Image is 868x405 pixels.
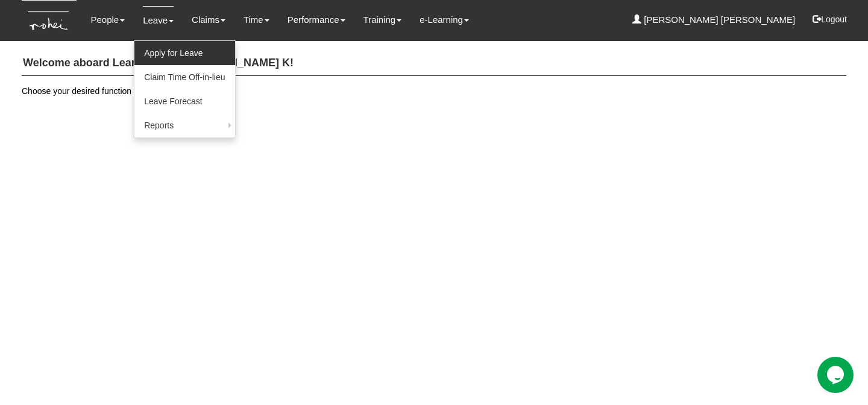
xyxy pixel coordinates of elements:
[22,85,846,97] p: Choose your desired function from the menu above.
[363,6,402,34] a: Training
[134,41,234,65] a: Apply for Leave
[90,6,125,34] a: People
[420,6,469,34] a: e-Learning
[804,5,855,34] button: Logout
[288,6,345,34] a: Performance
[244,6,269,34] a: Time
[143,6,174,34] a: Leave
[22,51,846,76] h4: Welcome aboard Learn Anchor, [PERSON_NAME] K!
[22,1,77,41] img: KTs7HI1dOZG7tu7pUkOpGGQAiEQAiEQAj0IhBB1wtXDg6BEAiBEAiBEAiB4RGIoBtemSRFIRACIRACIRACIdCLQARdL1w5OAR...
[817,357,856,393] iframe: chat widget
[632,6,795,34] a: [PERSON_NAME] [PERSON_NAME]
[134,113,234,137] a: Reports
[134,65,234,89] a: Claim Time Off-in-lieu
[134,89,234,113] a: Leave Forecast
[192,6,225,34] a: Claims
